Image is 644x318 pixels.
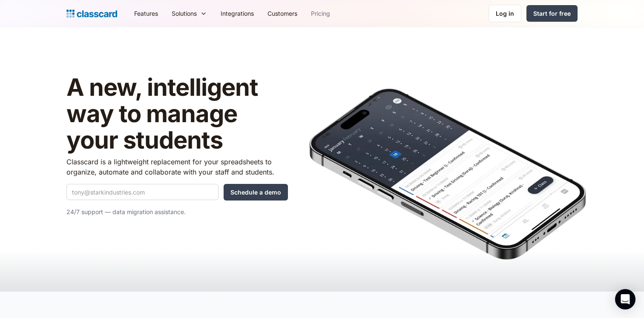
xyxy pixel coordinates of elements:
a: Start for free [526,5,578,22]
form: Quick Demo Form [66,184,288,201]
a: Pricing [304,4,337,23]
div: Start for free [533,9,571,18]
h1: A new, intelligent way to manage your students [66,74,288,153]
p: Classcard is a lightweight replacement for your spreadsheets to organize, automate and collaborat... [66,157,288,177]
input: Schedule a demo [224,184,288,201]
div: Solutions [165,4,214,23]
a: Features [127,4,165,23]
input: tony@starkindustries.com [66,184,218,200]
a: Log in [489,5,521,22]
div: Open Intercom Messenger [615,289,635,309]
a: Integrations [214,4,261,23]
div: Solutions [172,9,197,18]
p: 24/7 support — data migration assistance. [66,207,288,217]
a: Customers [261,4,304,23]
div: Log in [496,9,514,18]
a: home [66,8,117,20]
